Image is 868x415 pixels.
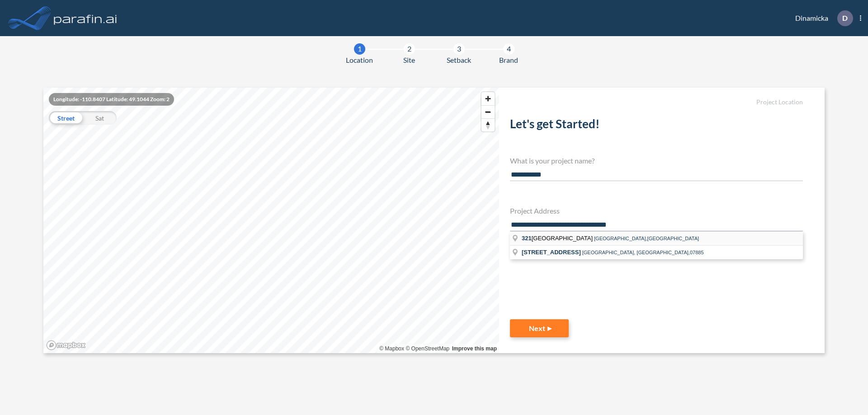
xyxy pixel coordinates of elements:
button: Zoom in [481,92,495,105]
span: 321 [522,235,532,242]
span: Zoom out [481,106,495,118]
div: 4 [503,43,514,55]
span: [GEOGRAPHIC_DATA], [GEOGRAPHIC_DATA],07885 [582,250,704,255]
span: Location [346,55,373,65]
img: logo [52,9,119,27]
canvas: Map [43,88,499,353]
span: [GEOGRAPHIC_DATA] [522,235,594,242]
span: Site [403,55,415,65]
a: Improve this map [452,345,497,352]
button: Zoom out [481,105,495,118]
span: Reset bearing to north [481,119,495,131]
div: 1 [354,43,365,55]
h2: Let's get Started! [510,117,803,135]
button: Next [510,319,569,337]
a: Mapbox homepage [46,340,86,350]
span: Setback [447,55,471,65]
span: Brand [499,55,518,65]
div: Street [49,111,83,125]
a: Mapbox [379,345,404,352]
button: Reset bearing to north [481,118,495,131]
div: 3 [453,43,465,55]
p: D [842,14,848,22]
h5: Project Location [510,98,803,106]
div: Sat [83,111,117,125]
span: [GEOGRAPHIC_DATA],[GEOGRAPHIC_DATA] [594,236,699,241]
span: [STREET_ADDRESS] [522,249,581,256]
a: OpenStreetMap [406,345,449,352]
div: Dinamicka [782,10,861,26]
div: Longitude: -110.8407 Latitude: 49.1044 Zoom: 2 [49,93,174,106]
h4: What is your project name? [510,156,803,165]
h4: Project Address [510,206,803,215]
div: 2 [404,43,415,55]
